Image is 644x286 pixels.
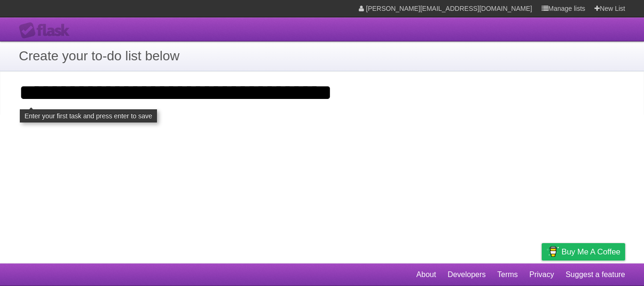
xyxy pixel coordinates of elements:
[529,266,554,284] a: Privacy
[561,244,620,260] span: Buy me a coffee
[542,243,625,261] a: Buy me a coffee
[447,266,486,284] a: Developers
[19,22,75,39] div: Flask
[416,266,436,284] a: About
[546,244,559,260] img: Buy me a coffee
[497,266,518,284] a: Terms
[566,266,625,284] a: Suggest a feature
[19,46,625,66] h1: Create your to-do list below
